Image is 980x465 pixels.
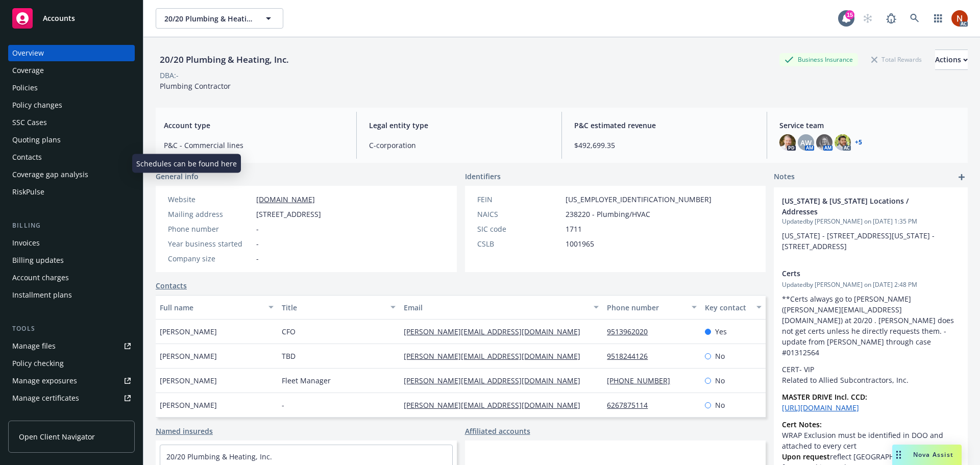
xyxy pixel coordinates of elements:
div: Actions [935,50,968,69]
div: FEIN [477,194,561,205]
div: Phone number [607,302,685,313]
span: [PERSON_NAME] [160,351,217,361]
span: No [715,400,725,410]
button: Key contact [701,295,766,320]
div: Phone number [168,224,252,234]
img: photo [816,134,832,151]
a: Named insureds [156,426,213,436]
span: Fleet Manager [282,375,331,386]
a: Coverage gap analysis [8,166,135,183]
div: Invoices [12,235,40,251]
p: **Certs always go to [PERSON_NAME] ([PERSON_NAME][EMAIL_ADDRESS][DOMAIN_NAME]) at 20/20 . [PERSON... [782,293,960,358]
span: Legal entity type [369,120,549,131]
a: Contacts [156,280,187,291]
a: Start snowing [857,8,878,29]
a: Invoices [8,235,135,251]
a: [DOMAIN_NAME] [256,194,315,204]
span: Updated by [PERSON_NAME] on [DATE] 2:48 PM [782,280,960,289]
a: Overview [8,45,135,61]
div: Policies [12,80,38,96]
a: Manage certificates [8,390,135,406]
span: [PERSON_NAME] [160,375,217,386]
span: No [715,351,725,361]
div: RiskPulse [12,184,44,200]
div: Drag to move [892,445,905,465]
a: Manage claims [8,407,135,424]
span: [PERSON_NAME] [160,326,217,337]
li: WRAP Exclusion must be identified in DOO and attached to every cert [782,430,960,451]
span: Accounts [43,14,75,22]
span: Certs [782,268,933,279]
div: Website [168,194,252,205]
a: [URL][DOMAIN_NAME] [782,403,859,412]
a: [PERSON_NAME][EMAIL_ADDRESS][DOMAIN_NAME] [404,376,589,385]
a: Account charges [8,270,135,286]
span: C-corporation [369,140,549,151]
div: Business Insurance [779,53,858,66]
button: Actions [935,50,968,70]
p: CERT- VIP Related to Allied Subcontractors, Inc. [782,364,960,385]
div: Policy checking [12,355,64,372]
span: AW [800,137,812,148]
span: Updated by [PERSON_NAME] on [DATE] 1:35 PM [782,217,960,226]
a: 9518244126 [607,351,656,361]
div: Coverage gap analysis [12,166,88,183]
img: photo [779,134,796,151]
a: Policy changes [8,97,135,113]
span: P&C - Commercial lines [164,140,344,151]
span: 1001965 [566,238,594,249]
a: SSC Cases [8,114,135,131]
div: Contacts [12,149,42,165]
span: P&C estimated revenue [574,120,754,131]
a: Installment plans [8,287,135,303]
span: CFO [282,326,296,337]
button: Title [278,295,400,320]
div: SSC Cases [12,114,47,131]
a: Manage files [8,338,135,354]
a: add [955,171,968,183]
div: 15 [845,10,854,19]
p: [US_STATE] - [STREET_ADDRESS][US_STATE] - [STREET_ADDRESS] [782,230,960,252]
span: - [256,224,259,234]
button: Nova Assist [892,445,962,465]
a: Switch app [928,8,948,29]
span: Plumbing Contractor [160,81,231,91]
span: [PERSON_NAME] [160,400,217,410]
div: CSLB [477,238,561,249]
span: Notes [774,171,795,183]
div: 20/20 Plumbing & Heating, Inc. [156,53,293,66]
div: Installment plans [12,287,72,303]
a: [PERSON_NAME][EMAIL_ADDRESS][DOMAIN_NAME] [404,400,589,410]
div: Quoting plans [12,132,61,148]
button: 20/20 Plumbing & Heating, Inc. [156,8,283,29]
strong: Upon request [782,452,830,461]
span: [US_STATE] & [US_STATE] Locations / Addresses [782,195,933,217]
span: $492,699.35 [574,140,754,151]
a: 20/20 Plumbing & Heating, Inc. [166,452,272,461]
strong: Cert Notes: [782,420,822,429]
a: Accounts [8,4,135,33]
span: TBD [282,351,296,361]
a: 9513962020 [607,327,656,336]
div: Title [282,302,384,313]
div: Year business started [168,238,252,249]
button: Full name [156,295,278,320]
div: Company size [168,253,252,264]
a: Manage exposures [8,373,135,389]
div: Manage files [12,338,56,354]
div: Coverage [12,62,44,79]
span: Open Client Navigator [19,431,95,442]
span: Account type [164,120,344,131]
a: 6267875114 [607,400,656,410]
a: Contacts [8,149,135,165]
div: Manage certificates [12,390,79,406]
span: No [715,375,725,386]
a: Billing updates [8,252,135,268]
div: Billing updates [12,252,64,268]
a: Search [904,8,925,29]
a: [PERSON_NAME][EMAIL_ADDRESS][DOMAIN_NAME] [404,327,589,336]
span: General info [156,171,199,182]
span: Service team [779,120,960,131]
span: 238220 - Plumbing/HVAC [566,209,650,219]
